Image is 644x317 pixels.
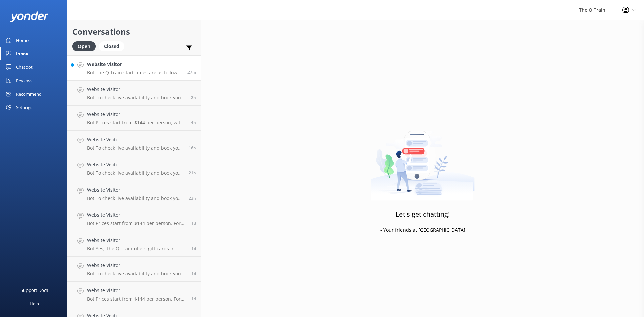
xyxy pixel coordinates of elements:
[189,170,196,176] span: Oct 06 2025 04:22pm (UTC +11:00) Australia/Sydney
[16,34,29,47] div: Home
[191,95,196,100] span: Oct 07 2025 11:11am (UTC +11:00) Australia/Sydney
[371,117,475,201] img: artwork of a man stealing a conversation from at giant smartphone
[187,69,196,75] span: Oct 07 2025 01:24pm (UTC +11:00) Australia/Sydney
[87,211,186,219] h4: Website Visitor
[189,145,196,151] span: Oct 06 2025 08:55pm (UTC +11:00) Australia/Sydney
[87,246,186,252] p: Bot: Yes, The Q Train offers gift cards in flexible dollar amounts. They can be purchased online ...
[67,81,201,106] a: Website VisitorBot:To check live availability and book your experience, please click [URL][DOMAIN...
[72,41,96,51] div: Open
[191,296,196,302] span: Oct 06 2025 09:41am (UTC +11:00) Australia/Sydney
[87,170,183,176] p: Bot: To check live availability and book your experience, please click [URL][DOMAIN_NAME].
[87,61,182,68] h4: Website Visitor
[67,257,201,282] a: Website VisitorBot:To check live availability and book your experience, please click [URL][DOMAIN...
[87,296,186,302] p: Bot: Prices start from $144 per person. For more details on current pricing and inclusions, pleas...
[67,55,201,81] a: Website VisitorBot:The Q Train start times are as follows: - November to March: - Mondays, Thursd...
[67,131,201,156] a: Website VisitorBot:To check live availability and book your experience, please visit [URL][DOMAIN...
[87,236,186,244] h4: Website Visitor
[10,11,49,22] img: yonder-white-logo.png
[191,246,196,251] span: Oct 06 2025 12:08pm (UTC +11:00) Australia/Sydney
[191,271,196,276] span: Oct 06 2025 10:27am (UTC +11:00) Australia/Sydney
[72,42,99,50] a: Open
[67,231,201,257] a: Website VisitorBot:Yes, The Q Train offers gift cards in flexible dollar amounts. They can be pur...
[87,145,183,151] p: Bot: To check live availability and book your experience, please visit [URL][DOMAIN_NAME].
[87,186,183,194] h4: Website Visitor
[396,209,450,220] h3: Let's get chatting!
[67,106,201,131] a: Website VisitorBot:Prices start from $144 per person, with several dining options to choose from....
[87,287,186,294] h4: Website Visitor
[87,70,182,76] p: Bot: The Q Train start times are as follows: - November to March: - Mondays, Thursdays, Fridays: ...
[30,297,39,310] div: Help
[16,101,32,114] div: Settings
[67,206,201,231] a: Website VisitorBot:Prices start from $144 per person. For more details on current pricing and inc...
[16,60,33,74] div: Chatbot
[16,47,29,60] div: Inbox
[16,87,42,101] div: Recommend
[87,161,183,168] h4: Website Visitor
[87,120,186,126] p: Bot: Prices start from $144 per person, with several dining options to choose from. To explore cu...
[67,181,201,206] a: Website VisitorBot:To check live availability and book your experience, please click [URL][DOMAIN...
[191,120,196,125] span: Oct 07 2025 09:47am (UTC +11:00) Australia/Sydney
[380,226,465,234] p: - Your friends at [GEOGRAPHIC_DATA]
[87,220,186,226] p: Bot: Prices start from $144 per person. For more details on current pricing and inclusions, pleas...
[21,283,48,297] div: Support Docs
[189,195,196,201] span: Oct 06 2025 02:09pm (UTC +11:00) Australia/Sydney
[99,41,124,51] div: Closed
[16,74,32,87] div: Reviews
[72,25,196,38] h2: Conversations
[87,262,186,269] h4: Website Visitor
[191,220,196,226] span: Oct 06 2025 12:41pm (UTC +11:00) Australia/Sydney
[87,136,183,143] h4: Website Visitor
[99,42,128,50] a: Closed
[87,95,186,101] p: Bot: To check live availability and book your experience, please click [URL][DOMAIN_NAME].
[67,156,201,181] a: Website VisitorBot:To check live availability and book your experience, please click [URL][DOMAIN...
[67,282,201,307] a: Website VisitorBot:Prices start from $144 per person. For more details on current pricing and inc...
[87,111,186,118] h4: Website Visitor
[87,86,186,93] h4: Website Visitor
[87,271,186,277] p: Bot: To check live availability and book your experience, please click [URL][DOMAIN_NAME].
[87,195,183,201] p: Bot: To check live availability and book your experience, please click [URL][DOMAIN_NAME].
